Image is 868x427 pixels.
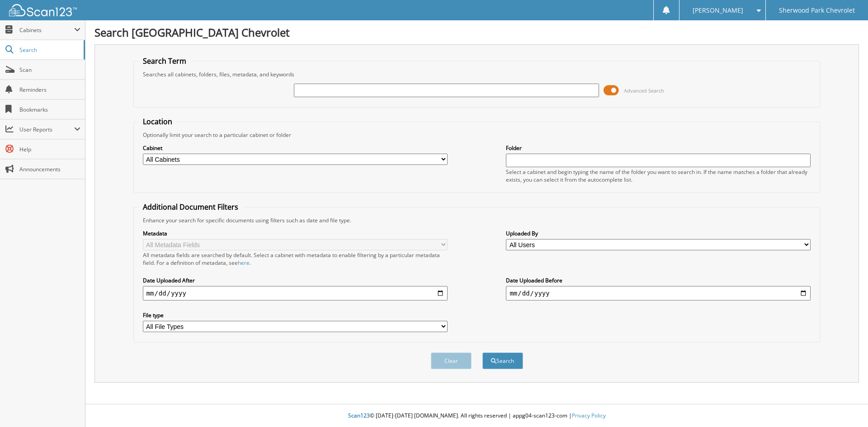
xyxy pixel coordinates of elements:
[138,131,816,139] div: Optionally limit your search to a particular cabinet or folder
[238,259,250,267] a: here
[138,56,191,66] legend: Search Term
[506,230,811,237] label: Uploaded By
[143,277,448,284] label: Date Uploaded After
[19,46,79,54] span: Search
[143,286,448,300] input: start
[143,230,448,237] label: Metadata
[138,70,816,78] div: Searches all cabinets, folders, files, metadata, and keywords
[506,286,811,300] input: end
[624,87,664,94] span: Advanced Search
[19,165,80,173] span: Announcements
[85,405,868,427] div: © [DATE]-[DATE] [DOMAIN_NAME]. All rights reserved | appg04-scan123-com |
[572,412,606,419] a: Privacy Policy
[19,86,80,94] span: Reminders
[506,168,811,183] div: Select a cabinet and begin typing the name of the folder you want to search in. If the name match...
[143,251,448,267] div: All metadata fields are searched by default. Select a cabinet with metadata to enable filtering b...
[138,202,243,212] legend: Additional Document Filters
[348,412,370,419] span: Scan123
[9,4,77,16] img: scan123-logo-white.svg
[19,26,74,34] span: Cabinets
[143,144,448,152] label: Cabinet
[693,8,743,13] span: [PERSON_NAME]
[506,144,811,152] label: Folder
[482,352,523,369] button: Search
[19,66,80,74] span: Scan
[138,117,177,127] legend: Location
[506,277,811,284] label: Date Uploaded Before
[138,216,816,224] div: Enhance your search for specific documents using filters such as date and file type.
[779,8,855,13] span: Sherwood Park Chevrolet
[143,311,448,319] label: File type
[431,352,472,369] button: Clear
[19,106,80,113] span: Bookmarks
[19,145,80,153] span: Help
[94,25,859,40] h1: Search [GEOGRAPHIC_DATA] Chevrolet
[19,126,74,133] span: User Reports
